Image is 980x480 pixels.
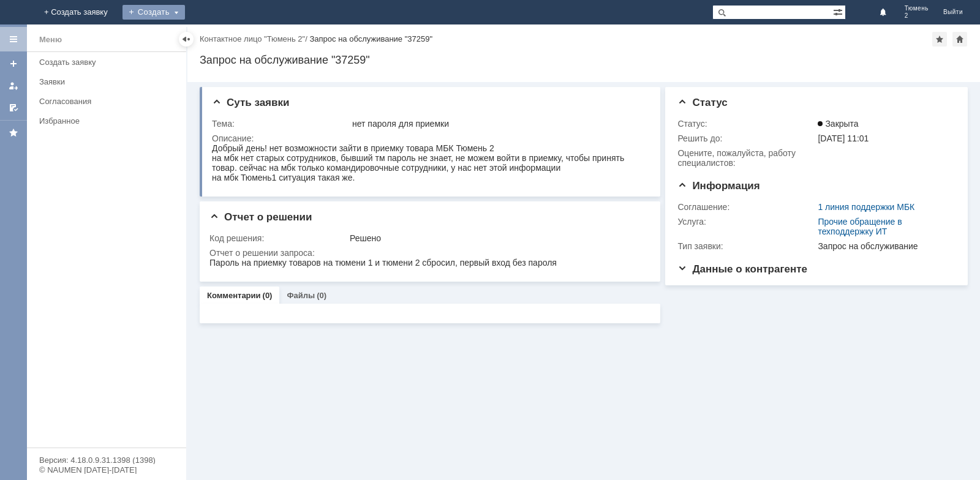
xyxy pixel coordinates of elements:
[317,291,326,300] div: (0)
[677,217,815,227] div: Услуга:
[677,241,815,251] div: Тип заявки:
[4,98,23,118] a: Мои согласования
[4,54,23,73] a: Создать заявку
[200,34,305,43] a: Контактное лицо "Тюмень 2"
[4,76,23,96] a: Мои заявки
[39,97,179,106] div: Согласования
[209,211,312,223] span: Отчет о решении
[34,72,184,91] a: Заявки
[833,6,845,17] span: Расширенный поиск
[212,119,350,129] div: Тема:
[677,119,815,129] div: Статус:
[179,32,194,47] div: Скрыть меню
[677,180,759,192] span: Информация
[309,34,432,43] div: Запрос на обслуживание "37259"
[677,148,815,168] div: Oцените, пожалуйста, работу специалистов:
[207,291,261,300] a: Комментарии
[212,133,646,143] div: Описание:
[677,202,815,212] div: Соглашение:
[34,92,184,111] a: Согласования
[818,241,950,251] div: Запрос на обслуживание
[39,77,179,86] div: Заявки
[818,202,914,212] a: 1 линия поддержки МБК
[39,466,174,474] div: © NAUMEN [DATE]-[DATE]
[39,58,179,67] div: Создать заявку
[352,119,644,129] div: нет пароля для приемки
[677,263,807,275] span: Данные о контрагенте
[818,119,858,129] span: Закрыта
[212,97,289,108] span: Суть заявки
[39,32,62,47] div: Меню
[39,456,174,464] div: Версия: 4.18.0.9.31.1398 (1398)
[200,34,309,43] div: /
[34,53,184,72] a: Создать заявку
[209,248,646,258] div: Отчет о решении запроса:
[200,54,968,66] div: Запрос на обслуживание "37259"
[905,5,929,12] span: Тюмень
[123,5,185,20] div: Создать
[905,12,929,20] span: 2
[818,133,869,143] span: [DATE] 11:01
[932,32,947,47] div: Добавить в избранное
[350,233,644,243] div: Решено
[39,116,165,126] div: Избранное
[818,217,902,236] a: Прочие обращение в техподдержку ИТ
[677,97,727,108] span: Статус
[209,233,347,243] div: Код решения:
[287,291,315,300] a: Файлы
[677,133,815,143] div: Решить до:
[263,291,273,300] div: (0)
[952,32,967,47] div: Сделать домашней страницей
